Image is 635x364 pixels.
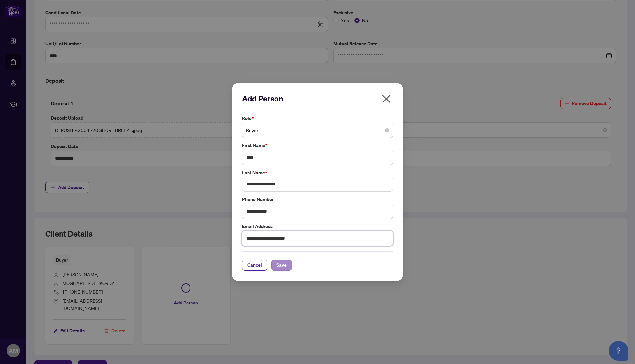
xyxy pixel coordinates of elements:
[242,142,393,149] label: First Name
[276,260,287,270] span: Save
[609,341,628,361] button: Open asap
[242,169,393,176] label: Last Name
[242,115,393,122] label: Role
[242,260,267,271] button: Cancel
[381,94,392,104] span: close
[242,223,393,230] label: Email Address
[385,128,389,132] span: close-circle
[246,124,389,137] span: Buyer
[242,93,393,104] h2: Add Person
[242,196,393,203] label: Phone Number
[247,260,262,270] span: Cancel
[271,260,292,271] button: Save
